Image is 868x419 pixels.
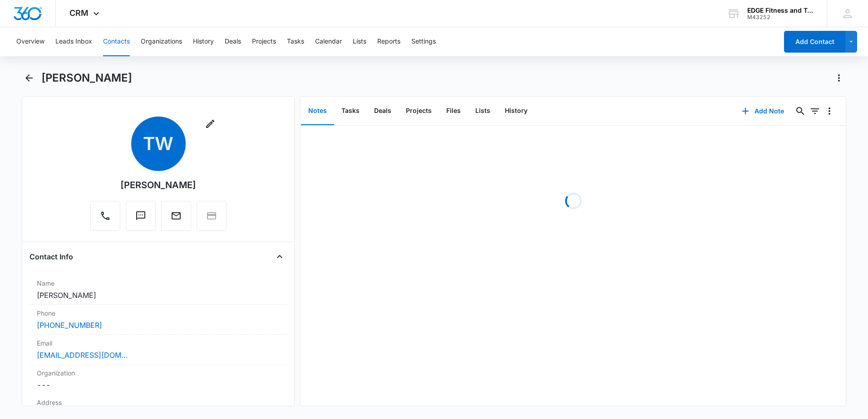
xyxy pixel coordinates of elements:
[90,201,120,231] button: Call
[16,27,44,56] button: Overview
[90,215,120,223] a: Call
[784,31,845,53] button: Add Contact
[69,8,89,18] span: CRM
[37,308,280,318] label: Phone
[161,201,191,231] button: Email
[30,305,287,335] div: Phone[PHONE_NUMBER]
[301,97,334,125] button: Notes
[832,71,846,85] button: Actions
[103,27,130,56] button: Contacts
[37,368,280,378] label: Organization
[55,27,92,56] button: Leads Inbox
[439,97,468,125] button: Files
[30,251,73,262] h4: Contact Info
[22,71,36,85] button: Back
[30,275,287,305] div: Name[PERSON_NAME]
[37,338,280,348] label: Email
[30,335,287,365] div: Email[EMAIL_ADDRESS][DOMAIN_NAME]
[272,249,287,264] button: Close
[252,27,276,56] button: Projects
[193,27,214,56] button: History
[793,104,808,118] button: Search...
[411,27,436,56] button: Settings
[808,104,822,118] button: Filters
[399,97,439,125] button: Projects
[37,320,102,331] a: [PHONE_NUMBER]
[37,278,280,288] label: Name
[126,215,156,223] a: Text
[141,27,182,56] button: Organizations
[315,27,342,56] button: Calendar
[822,104,837,118] button: Overflow Menu
[131,117,186,171] span: TW
[126,201,156,231] button: Text
[287,27,304,56] button: Tasks
[120,178,196,192] div: [PERSON_NAME]
[334,97,367,125] button: Tasks
[468,97,498,125] button: Lists
[41,71,132,85] h1: [PERSON_NAME]
[733,100,793,122] button: Add Note
[498,97,535,125] button: History
[353,27,366,56] button: Lists
[747,7,814,14] div: account name
[161,215,191,223] a: Email
[37,350,128,361] a: [EMAIL_ADDRESS][DOMAIN_NAME]
[225,27,241,56] button: Deals
[37,380,280,390] dd: ---
[37,398,280,407] label: Address
[747,14,814,20] div: account id
[37,290,280,301] dd: [PERSON_NAME]
[377,27,400,56] button: Reports
[367,97,399,125] button: Deals
[30,365,287,394] div: Organization---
